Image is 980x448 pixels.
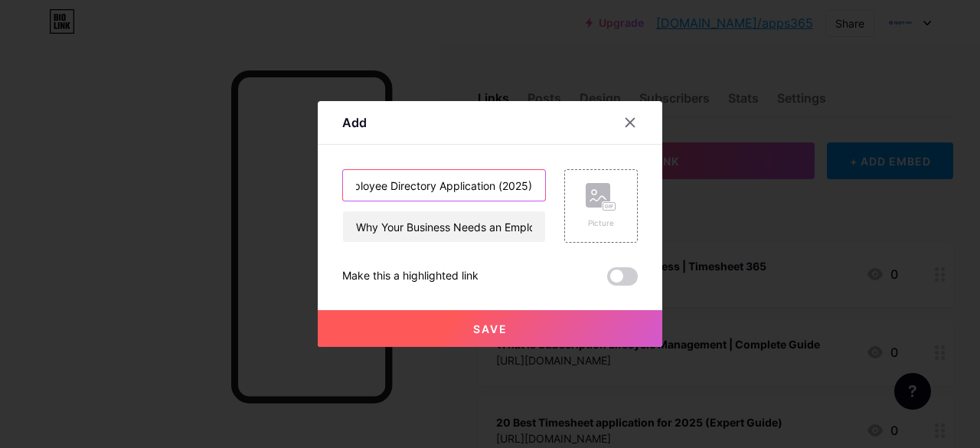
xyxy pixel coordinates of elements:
[586,217,616,229] div: Picture
[342,113,367,132] div: Add
[342,267,479,286] div: Make this a highlighted link
[343,211,545,242] input: URL
[343,170,545,201] input: Title
[318,310,662,347] button: Save
[473,322,508,335] span: Save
